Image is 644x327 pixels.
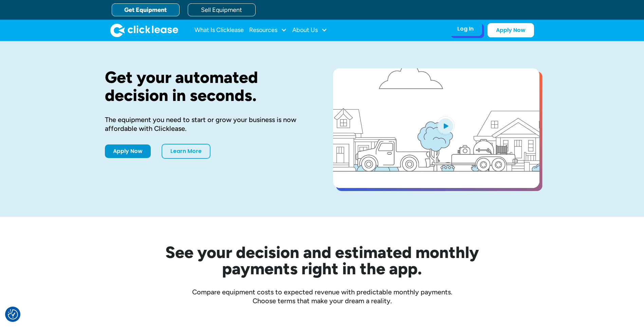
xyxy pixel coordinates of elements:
a: Get Equipment [112,3,180,16]
a: Sell Equipment [188,3,256,16]
h2: See your decision and estimated monthly payments right in the app. [132,244,512,277]
a: home [110,23,178,37]
a: Apply Now [105,144,151,158]
a: Learn More [162,144,210,159]
a: What Is Clicklease [195,23,244,37]
img: Clicklease logo [110,23,178,37]
div: Log In [457,25,474,32]
a: open lightbox [333,68,539,188]
img: Blue play button logo on a light blue circular background [436,116,455,135]
h1: Get your automated decision in seconds. [105,68,311,104]
button: Consent Preferences [8,309,18,320]
img: Revisit consent button [8,309,18,320]
div: The equipment you need to start or grow your business is now affordable with Clicklease. [105,115,311,133]
a: Apply Now [487,23,534,37]
div: About Us [292,23,327,37]
div: Resources [249,23,287,37]
div: Compare equipment costs to expected revenue with predictable monthly payments. Choose terms that ... [105,288,539,305]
